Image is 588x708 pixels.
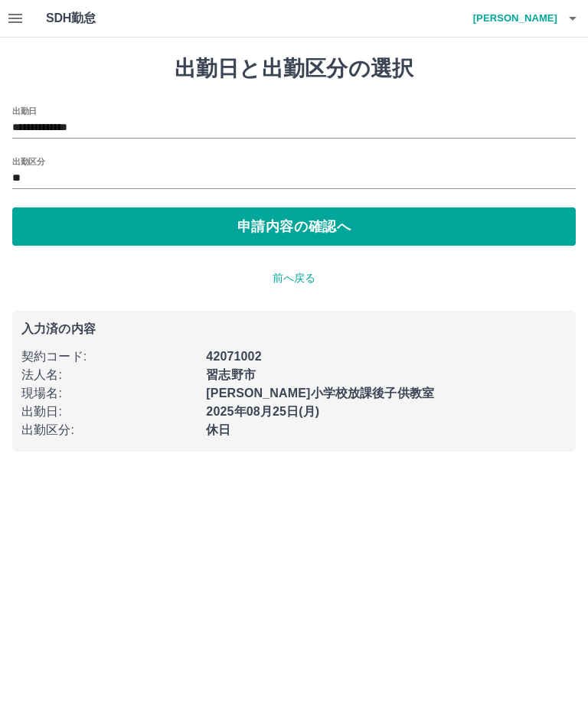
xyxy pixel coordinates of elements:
b: 習志野市 [206,368,256,381]
b: 2025年08月25日(月) [206,405,319,418]
b: 42071002 [206,350,261,363]
p: 前へ戻る [12,270,576,286]
label: 出勤日 [12,105,37,116]
h1: 出勤日と出勤区分の選択 [12,56,576,82]
p: 契約コード : [21,347,197,366]
p: 現場名 : [21,384,197,403]
p: 出勤区分 : [21,421,197,439]
b: [PERSON_NAME]小学校放課後子供教室 [206,387,434,400]
label: 出勤区分 [12,155,44,167]
b: 休日 [206,423,230,436]
p: 出勤日 : [21,403,197,421]
button: 申請内容の確認へ [12,207,576,246]
p: 法人名 : [21,366,197,384]
p: 入力済の内容 [21,323,567,335]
